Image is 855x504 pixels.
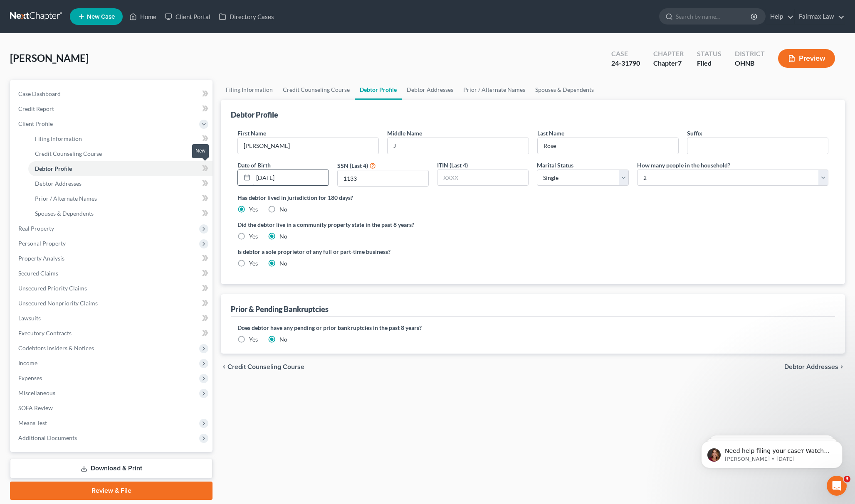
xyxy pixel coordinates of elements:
div: Case [611,49,640,59]
button: Preview [778,49,835,68]
label: Middle Name [387,129,422,138]
div: OHNB [735,59,765,68]
a: Secured Claims [12,266,213,281]
span: Credit Counseling Course [227,364,304,370]
a: Property Analysis [12,251,213,266]
a: Directory Cases [215,9,278,24]
span: [PERSON_NAME] [10,52,89,64]
a: Help [766,9,794,24]
a: Debtor Profile [28,161,213,176]
label: No [279,335,287,344]
label: No [279,259,287,268]
div: Chapter [653,49,684,59]
input: -- [538,138,678,154]
span: Real Property [18,225,54,232]
a: Credit Report [12,101,213,116]
span: Client Profile [18,120,53,127]
a: Debtor Addresses [28,176,213,191]
label: Does debtor have any pending or prior bankruptcies in the past 8 years? [237,323,828,332]
a: SOFA Review [12,401,213,415]
div: Chapter [653,59,684,68]
span: Credit Report [18,105,54,112]
div: Debtor Profile [231,110,278,120]
span: Property Analysis [18,255,64,262]
a: Credit Counseling Course [28,146,213,161]
a: Lawsuits [12,311,213,326]
span: 7 [678,59,682,67]
label: Last Name [537,129,564,138]
a: Debtor Profile [355,80,402,100]
input: -- [687,138,828,154]
label: Did the debtor live in a community property state in the past 8 years? [237,220,828,229]
label: Yes [249,205,258,214]
span: Debtor Addresses [35,180,82,187]
label: Has debtor lived in jurisdiction for 180 days? [237,193,828,202]
a: Client Portal [161,9,215,24]
span: 3 [844,476,850,482]
a: Case Dashboard [12,86,213,101]
i: chevron_left [221,364,227,370]
span: Spouses & Dependents [35,210,94,217]
span: Credit Counseling Course [35,150,102,157]
a: Download & Print [10,459,213,478]
a: Executory Contracts [12,326,213,341]
label: Yes [249,232,258,241]
span: New Case [87,14,115,20]
label: Marital Status [537,161,573,170]
label: No [279,205,287,214]
span: Debtor Profile [35,165,72,172]
span: Lawsuits [18,315,41,322]
label: No [279,232,287,241]
a: Filing Information [28,131,213,146]
label: First Name [237,129,266,138]
iframe: Intercom live chat [827,476,847,496]
a: Debtor Addresses [402,80,458,100]
span: Additional Documents [18,434,77,441]
i: chevron_right [838,364,845,370]
span: Prior / Alternate Names [35,195,97,202]
span: Codebtors Insiders & Notices [18,344,94,352]
div: New [192,144,209,158]
input: M.I [388,138,528,154]
label: How many people in the household? [637,161,730,170]
input: XXXX [437,170,528,186]
div: Status [697,49,722,59]
span: Miscellaneous [18,389,55,396]
span: Income [18,359,37,366]
label: Yes [249,335,258,344]
label: Date of Birth [237,161,271,170]
label: Suffix [687,129,702,138]
input: XXXX [338,170,428,186]
a: Unsecured Nonpriority Claims [12,296,213,311]
input: MM/DD/YYYY [253,170,329,186]
span: Secured Claims [18,270,58,277]
a: Prior / Alternate Names [28,191,213,206]
span: Executory Contracts [18,329,72,337]
div: District [735,49,765,59]
label: ITIN (Last 4) [437,161,468,170]
span: Unsecured Priority Claims [18,285,87,292]
a: Unsecured Priority Claims [12,281,213,296]
a: Spouses & Dependents [530,80,599,100]
div: 24-31790 [611,59,640,68]
span: SOFA Review [18,404,53,411]
label: SSN (Last 4) [337,161,368,170]
div: Prior & Pending Bankruptcies [231,304,329,314]
span: Personal Property [18,240,66,247]
span: Case Dashboard [18,90,61,97]
span: Unsecured Nonpriority Claims [18,300,98,307]
input: -- [238,138,378,154]
a: Spouses & Dependents [28,206,213,221]
a: Review & File [10,482,213,500]
button: chevron_left Credit Counseling Course [221,364,304,370]
iframe: Intercom notifications message [689,423,855,482]
span: Means Test [18,419,47,426]
a: Fairmax Law [795,9,845,24]
button: Debtor Addresses chevron_right [784,364,845,370]
label: Yes [249,259,258,268]
input: Search by name... [676,9,752,24]
a: Prior / Alternate Names [458,80,530,100]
